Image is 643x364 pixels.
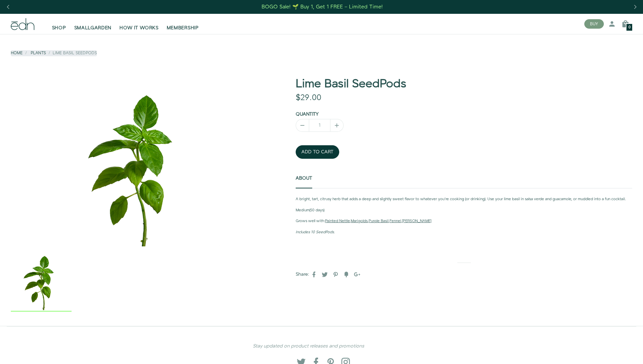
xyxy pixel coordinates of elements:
[325,218,350,224] a: Painted Nettle
[296,218,632,224] p: , , , ,
[119,25,158,31] span: HOW IT WORKS
[584,19,604,29] button: BUY
[296,196,632,202] p: A bright, tart, citrusy herb that adds a deep and slightly sweet flavor to whatever you’re cookin...
[296,230,335,235] em: Includes 10 SeedPods.
[48,17,70,31] a: SHOP
[167,25,199,31] span: MEMBERSHIP
[390,218,401,224] a: Fennel
[296,271,309,278] label: Share:
[74,25,112,31] span: SMALLGARDEN
[262,3,383,10] div: BOGO Sale! 🌱 Buy 1, Get 1 FREE – Limited Time!
[52,25,66,31] span: SHOP
[402,218,431,224] a: [PERSON_NAME]
[296,218,325,224] strong: Grows well with:
[296,196,632,241] div: About
[253,343,364,350] em: Stay updated on product releases and promotions
[31,50,46,56] a: Plants
[369,218,389,224] a: Purple Basil
[261,2,383,12] a: BOGO Sale! 🌱 Buy 1, Get 1 FREE – Limited Time!
[11,50,97,56] nav: breadcrumbs
[296,168,312,188] a: About
[296,208,632,213] p: (50 days)
[296,78,632,90] h1: Lime Basil SeedPods
[163,17,203,31] a: MEMBERSHIP
[351,218,368,224] a: Marigolds
[11,50,23,56] a: Home
[46,50,97,56] li: Lime Basil SeedPods
[11,250,72,312] div: 1 / 1
[296,111,319,118] label: Quantity
[296,145,339,159] button: ADD TO CART
[11,78,263,246] div: 1 / 1
[628,26,631,29] span: 0
[296,92,321,103] span: $29.00
[70,17,116,31] a: SMALLGARDEN
[115,17,162,31] a: HOW IT WORKS
[296,208,310,213] strong: Medium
